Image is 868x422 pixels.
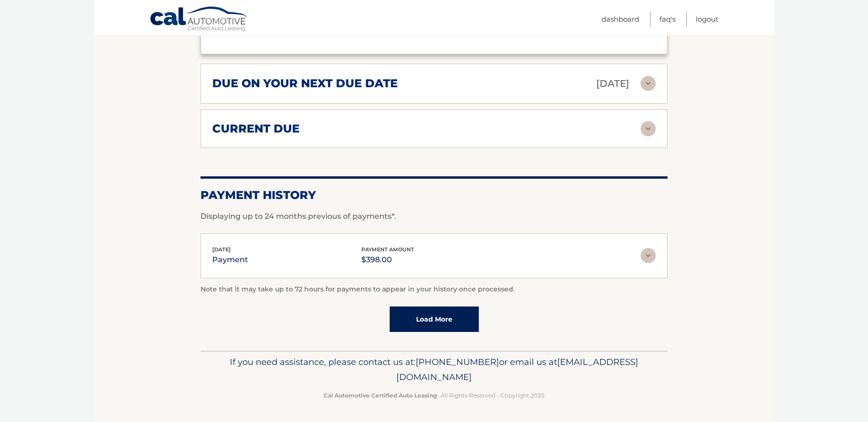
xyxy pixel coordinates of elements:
p: Note that it may take up to 72 hours for payments to appear in your history once processed. [200,284,668,295]
img: accordion-rest.svg [641,248,656,263]
img: accordion-rest.svg [641,76,656,91]
span: [DATE] [212,246,231,253]
a: Cal Automotive [150,6,249,33]
h2: Payment History [200,188,668,202]
h2: due on your next due date [212,76,398,91]
a: FAQ's [659,11,676,27]
p: [DATE] [596,75,629,92]
strong: Cal Automotive Certified Auto Leasing [324,392,437,399]
p: $398.00 [361,253,414,266]
a: Dashboard [601,11,639,27]
a: Load More [390,306,479,332]
span: payment amount [361,246,414,253]
a: Logout [696,11,718,27]
img: accordion-rest.svg [641,121,656,136]
span: [EMAIL_ADDRESS][DOMAIN_NAME] [396,356,638,382]
p: - All Rights Reserved - Copyright 2025 [207,390,661,400]
span: [PHONE_NUMBER] [416,356,499,367]
h2: current due [212,122,300,136]
p: payment [212,253,248,266]
p: If you need assistance, please contact us at: or email us at [207,355,661,385]
p: Displaying up to 24 months previous of payments*. [200,211,668,222]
